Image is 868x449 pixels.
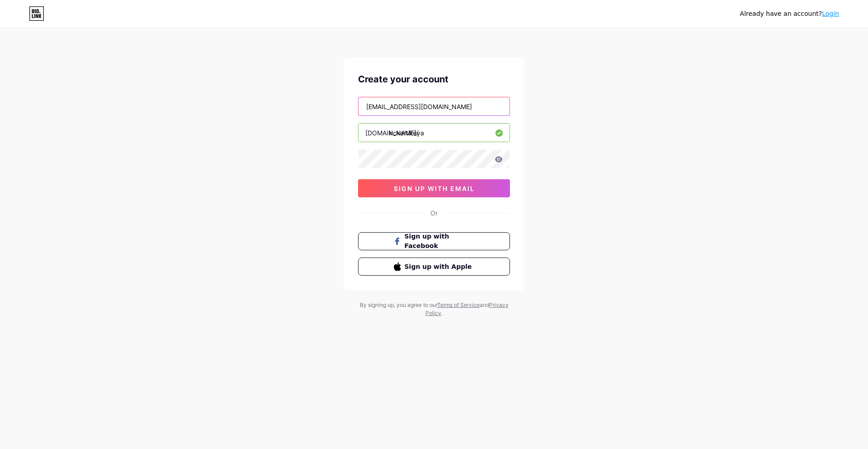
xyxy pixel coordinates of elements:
input: username [359,124,509,142]
span: Sign up with Facebook [405,232,475,251]
div: Or [430,208,438,218]
div: Create your account [358,72,510,86]
input: Email [359,97,509,115]
button: Sign up with Facebook [358,232,510,250]
div: Already have an account? [740,9,839,19]
span: sign up with email [394,185,475,192]
div: [DOMAIN_NAME]/ [365,128,419,138]
button: sign up with email [358,179,510,197]
button: Sign up with Apple [358,258,510,276]
span: Sign up with Apple [405,262,475,272]
a: Login [822,10,839,17]
a: Terms of Service [437,301,480,308]
div: By signing up, you agree to our and . [357,301,511,317]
